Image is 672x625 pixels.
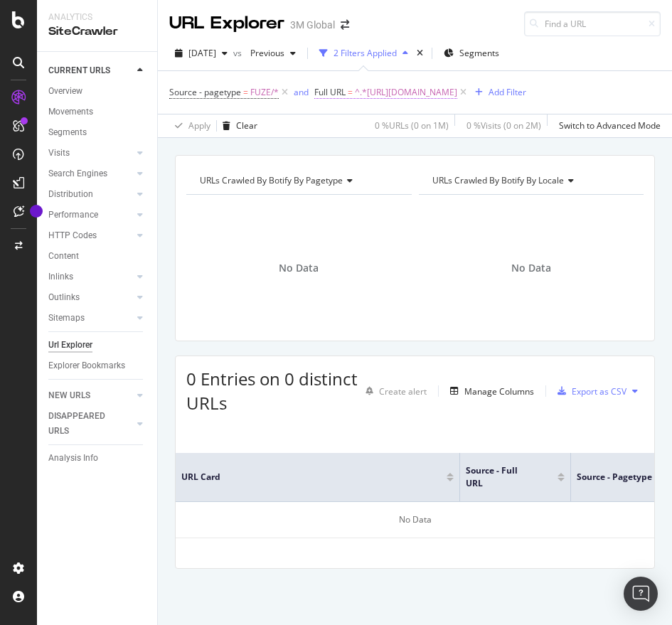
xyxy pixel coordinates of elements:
button: Switch to Advanced Mode [553,114,661,137]
div: Movements [48,105,93,119]
a: CURRENT URLS [48,63,133,78]
span: Source - pagetype [577,471,652,484]
div: Explorer Bookmarks [48,358,125,373]
button: Previous [245,42,302,65]
a: DISAPPEARED URLS [48,409,133,439]
div: Overview [48,84,82,99]
button: and [294,85,309,99]
div: Open Intercom Messenger [624,577,658,611]
div: SiteCrawler [48,23,146,40]
div: Segments [48,125,87,140]
span: No Data [511,261,551,275]
span: 0 Entries on 0 distinct URLs [186,367,358,415]
span: FUZE/* [250,82,279,102]
a: Visits [48,146,133,161]
button: Segments [438,42,505,65]
a: Outlinks [48,290,133,305]
div: Distribution [48,187,93,202]
div: Switch to Advanced Mode [559,119,661,132]
div: Clear [236,119,257,132]
span: = [243,86,248,98]
span: Source - pagetype [169,86,241,98]
a: Distribution [48,187,133,202]
a: Performance [48,208,133,223]
div: CURRENT URLS [48,63,110,78]
div: times [414,46,426,60]
h4: URLs Crawled By Botify By pagetype [197,169,399,192]
a: Movements [48,105,147,119]
div: Tooltip anchor [30,205,43,218]
a: Segments [48,125,147,140]
button: Create alert [360,380,427,402]
button: Apply [169,114,210,137]
h4: URLs Crawled By Botify By locale [430,169,631,192]
div: 0 % Visits ( 0 on 2M ) [466,119,541,132]
div: Sitemaps [48,311,85,326]
a: Search Engines [48,166,133,181]
a: Overview [48,84,147,99]
button: 2 Filters Applied [314,42,414,65]
div: Analysis Info [48,451,98,466]
span: 2025 Aug. 17th [188,47,216,59]
div: Url Explorer [48,338,92,353]
input: Find a URL [524,11,661,36]
div: Content [48,249,79,264]
div: 3M Global [290,18,335,32]
a: Content [48,249,147,264]
div: 2 Filters Applied [334,47,397,59]
div: and [294,86,309,98]
div: Create alert [379,385,427,397]
a: HTTP Codes [48,228,133,243]
a: Analysis Info [48,451,147,466]
span: Full URL [314,86,346,98]
div: Inlinks [48,269,73,284]
span: Previous [245,47,284,59]
button: Add Filter [469,84,526,101]
span: No Data [279,261,319,275]
a: Sitemaps [48,311,133,326]
div: Search Engines [48,166,107,181]
button: [DATE] [169,42,233,65]
span: URL Card [181,471,443,484]
div: Add Filter [489,86,526,98]
div: HTTP Codes [48,228,97,243]
a: Inlinks [48,269,133,284]
div: Outlinks [48,290,80,305]
button: Clear [217,114,257,137]
button: Manage Columns [444,383,534,400]
a: Explorer Bookmarks [48,358,147,373]
div: Performance [48,208,98,223]
div: Export as CSV [572,385,626,397]
div: 0 % URLs ( 0 on 1M ) [375,119,449,132]
span: vs [233,47,245,59]
div: No Data [176,502,654,538]
div: URL Explorer [169,11,284,36]
span: Segments [459,47,499,59]
button: Export as CSV [552,380,626,402]
span: URLs Crawled By Botify By pagetype [200,174,343,186]
span: ^.*[URL][DOMAIN_NAME] [355,82,457,102]
a: Url Explorer [48,338,147,353]
div: DISAPPEARED URLS [48,409,120,439]
div: Analytics [48,11,146,23]
span: = [348,86,353,98]
a: NEW URLS [48,388,133,403]
div: arrow-right-arrow-left [341,20,349,30]
span: URLs Crawled By Botify By locale [432,174,564,186]
div: Apply [188,119,210,132]
div: NEW URLS [48,388,90,403]
span: Source - Full URL [466,464,536,490]
div: Manage Columns [464,385,534,397]
div: Visits [48,146,70,161]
